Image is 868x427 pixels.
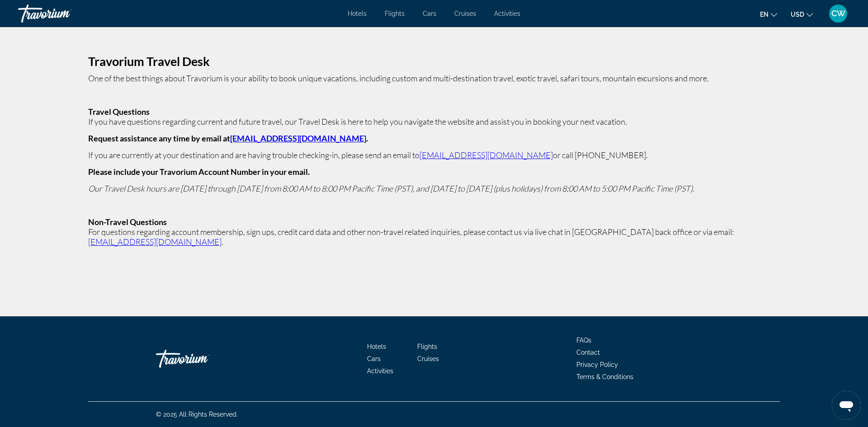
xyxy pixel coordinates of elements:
[88,150,780,160] p: If you are currently at your destination and are having trouble checking-in, please send an email...
[576,373,633,380] a: Terms & Conditions
[348,10,367,17] a: Hotels
[88,167,310,177] b: Please include your Travorium Account Number in your email.
[494,10,520,17] a: Activities
[576,337,591,344] a: FAQs
[18,2,108,25] a: Travorium
[156,345,246,372] a: Go Home
[420,150,553,160] a: [EMAIL_ADDRESS][DOMAIN_NAME]
[831,9,845,18] span: CW
[88,107,150,117] strong: Travel Questions
[791,8,813,21] button: Change currency
[576,361,618,368] a: Privacy Policy
[385,10,405,17] a: Flights
[367,343,386,350] a: Hotels
[88,133,368,143] strong: Request assistance any time by email at .
[88,227,780,247] p: For questions regarding account membership, sign ups, credit card data and other non-travel relat...
[88,56,780,66] h2: Travorium Travel Desk
[417,355,439,362] a: Cruises
[576,349,600,356] a: Contact
[88,117,780,127] p: If you have questions regarding current and future travel, our Travel Desk is here to help you na...
[791,11,804,18] span: USD
[832,391,861,420] iframe: Button to launch messaging window
[367,367,393,375] a: Activities
[454,10,476,17] a: Cruises
[423,10,436,17] a: Cars
[826,4,850,23] button: User Menu
[760,11,769,18] span: en
[88,217,167,227] strong: Non-Travel Questions
[88,183,694,193] em: Our Travel Desk hours are [DATE] through [DATE] from 8:00 AM to 8:00 PM Pacific Time (PST), and [...
[88,237,222,247] a: [EMAIL_ADDRESS][DOMAIN_NAME]
[417,343,437,350] a: Flights
[156,411,238,418] span: © 2025 All Rights Reserved.
[367,355,381,362] a: Cars
[88,73,780,83] p: One of the best things about Travorium is your ability to book unique vacations, including custom...
[760,8,777,21] button: Change language
[230,133,366,143] a: [EMAIL_ADDRESS][DOMAIN_NAME]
